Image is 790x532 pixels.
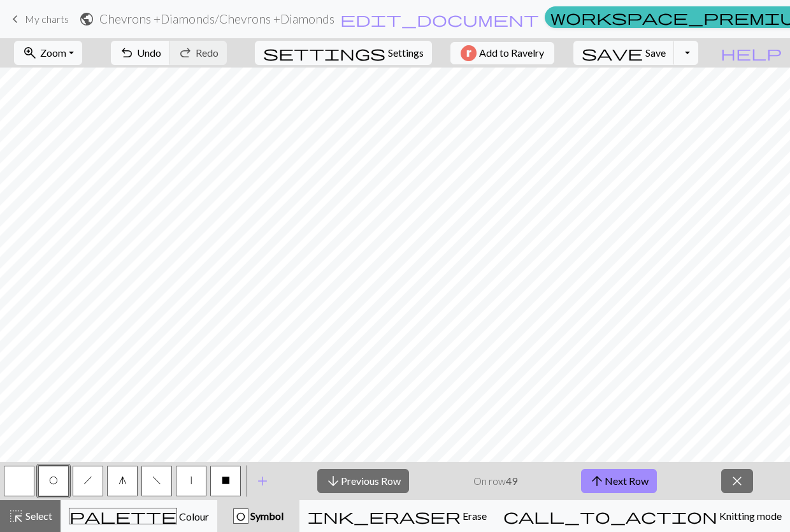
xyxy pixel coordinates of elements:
span: Knitting mode [717,510,782,522]
span: settings [263,44,385,62]
strong: 49 [506,475,517,487]
button: Previous Row [317,469,409,493]
span: arrow_downward [326,472,341,490]
span: help [721,44,782,62]
span: edit_document [340,10,539,28]
span: ink_eraser [308,507,461,525]
span: Undo [137,47,161,59]
button: Knitting mode [495,500,790,532]
span: Settings [388,45,424,61]
span: Select [24,510,52,522]
h2: Chevrons +Diamonds / Chevrons +Diamonds [99,11,334,26]
button: Erase [299,500,495,532]
button: g [107,466,138,496]
button: O [38,466,69,496]
span: right leaning decrease [83,475,92,485]
button: Add to Ravelry [450,42,554,64]
button: X [210,466,241,496]
span: highlight_alt [8,507,24,525]
span: arrow_upward [589,472,605,490]
span: My charts [25,13,69,25]
p: On row [473,473,517,489]
span: no stitch [222,475,230,485]
i: Settings [263,45,385,61]
img: Ravelry [461,45,477,61]
span: Add to Ravelry [479,45,544,61]
span: slip stitch [190,475,192,485]
button: h [73,466,103,496]
button: SettingsSettings [255,41,432,65]
a: My charts [8,8,69,30]
span: save [582,44,643,62]
span: keyboard_arrow_left [8,10,23,28]
div: O [234,509,248,524]
button: Zoom [14,41,82,65]
span: public [79,10,94,28]
span: Symbol [248,510,284,522]
span: yo [49,475,58,485]
button: Undo [111,41,170,65]
span: undo [119,44,134,62]
button: Colour [61,500,217,532]
span: Colour [177,510,209,522]
span: zoom_in [22,44,38,62]
button: O Symbol [217,500,299,532]
span: Zoom [40,47,66,59]
span: sk2p [118,475,127,485]
span: close [729,472,745,490]
button: | [176,466,206,496]
button: f [141,466,172,496]
span: Save [645,47,666,59]
button: Next Row [581,469,657,493]
span: left leaning decrease [152,475,161,485]
span: palette [69,507,176,525]
span: call_to_action [503,507,717,525]
span: add [255,472,270,490]
span: Erase [461,510,487,522]
button: Save [573,41,675,65]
